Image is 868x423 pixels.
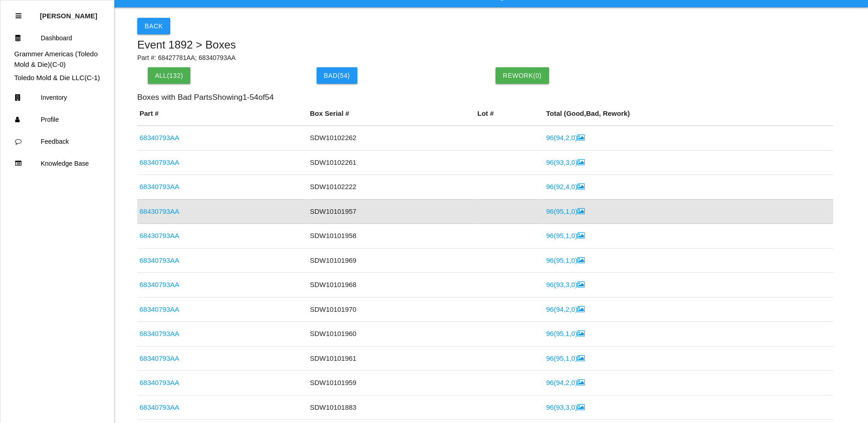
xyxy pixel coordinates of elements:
th: Total ( Good , Bad , Rework) [544,108,833,126]
i: Image Inside [577,208,585,215]
a: Knowledge Base [0,152,114,174]
a: 68340793AA [140,354,179,362]
a: 96(95,1,0) [546,354,584,362]
td: SDW10101969 [307,248,475,273]
a: Dashboard [0,27,114,49]
a: Inventory [0,87,114,108]
a: 96(95,1,0) [546,232,584,239]
th: Box Serial # [307,108,475,126]
button: Rework(0) [496,67,549,84]
a: 96(93,3,0) [546,158,584,166]
p: Part #: 68427781AA; 68340793AA [137,53,833,63]
a: 68430793AA [140,232,179,239]
a: 96(94,2,0) [546,379,584,386]
a: 96(92,4,0) [546,183,584,190]
h6: Boxes with Bad Parts Showing 1 - 54 of 54 [137,93,833,102]
div: Grammer Americas (Toledo Mold & Die)'s Dashboard [0,49,114,70]
td: SDW10101883 [307,395,475,420]
div: Close [16,5,22,27]
i: Image Inside [577,306,585,313]
a: 96(95,1,0) [546,207,584,215]
th: Lot # [475,108,544,126]
div: Toledo Mold & Die LLC's Dashboard [0,73,114,83]
i: Image Inside [577,159,585,166]
p: Eric Schneider [40,5,97,20]
a: 68340793AA [140,379,179,386]
td: SDW10101968 [307,273,475,298]
td: SDW10101959 [307,371,475,396]
a: 96(95,1,0) [546,256,584,264]
i: Image Inside [577,257,585,264]
td: SDW10102222 [307,175,475,200]
a: 68340793AA [140,256,179,264]
a: Grammer Americas (Toledo Mold & Die)(C-0) [14,50,98,68]
h5: Event 1892 > Boxes [137,39,833,51]
a: 68340793AA [140,134,179,141]
i: Image Inside [577,330,585,337]
a: 96(94,2,0) [546,305,584,313]
a: Feedback [0,130,114,152]
a: Toledo Mold & Die LLC(C-1) [14,74,100,81]
i: Image Inside [577,232,585,239]
td: SDW10101961 [307,346,475,371]
a: 68340793AA [140,183,179,190]
i: Image Inside [577,183,585,190]
i: Image Inside [577,379,585,386]
i: Image Inside [577,404,585,411]
a: 96(94,2,0) [546,134,584,141]
td: SDW10101958 [307,224,475,249]
a: 68430793AA [140,207,179,215]
button: Back [137,18,170,34]
a: 68340793AA [140,158,179,166]
a: Profile [0,108,114,130]
button: All(132) [148,67,191,84]
button: Bad(54) [317,67,357,84]
td: SDW10102261 [307,150,475,175]
a: 96(93,3,0) [546,403,584,411]
a: 68340793AA [140,305,179,313]
i: Image Inside [577,281,585,288]
a: 68340793AA [140,281,179,288]
td: SDW10101960 [307,322,475,347]
td: SDW10102262 [307,126,475,151]
a: 96(95,1,0) [546,330,584,337]
td: SDW10101957 [307,199,475,224]
a: 68340793AA [140,403,179,411]
a: 96(93,3,0) [546,281,584,288]
td: SDW10101970 [307,297,475,322]
i: Image Inside [577,134,585,141]
i: Image Inside [577,355,585,362]
a: 68340793AA [140,330,179,337]
th: Part # [137,108,307,126]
